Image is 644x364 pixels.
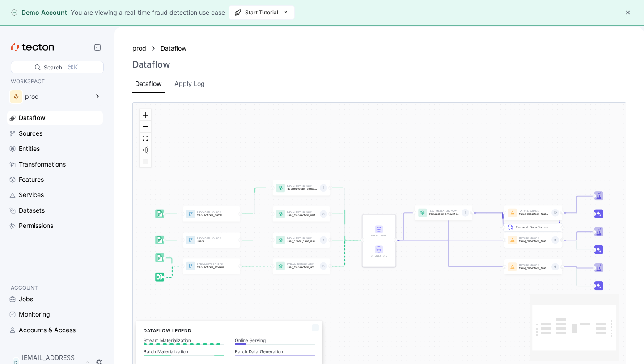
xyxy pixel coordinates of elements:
[11,61,104,73] div: Search⌘K
[144,327,315,334] h6: Dataflow Legend
[287,266,318,269] p: user_transaction_amount_totals
[19,190,44,200] div: Services
[197,212,228,214] p: Batch Data Source
[287,240,318,243] p: user_credit_card_issuer
[369,226,388,238] div: Online Store
[7,308,103,321] a: Monitoring
[415,206,472,221] a: Realtime Feature Viewtransaction_amount_is_higher_than_average1
[7,127,103,140] a: Sources
[320,184,327,192] div: 1
[560,267,593,286] g: Edge from featureService:fraud_detection_feature_service to Inference_featureService:fraud_detect...
[197,264,228,266] p: Stream Data Source
[19,294,33,304] div: Jobs
[394,213,413,240] g: Edge from STORE to featureView:transaction_amount_is_higher_than_average
[197,240,228,243] p: users
[287,214,318,217] p: user_transaction_metrics
[559,213,560,228] g: Edge from featureService:fraud_detection_feature_service:v2 to REQ_featureService:fraud_detection...
[182,233,240,248] div: BatchData Sourceusers
[135,79,162,89] div: Dataflow
[328,188,361,240] g: Edge from featureView:last_merchant_embedding to STORE
[19,113,46,123] div: Dataflow
[394,240,503,267] g: Edge from STORE to featureService:fraud_detection_feature_service
[429,212,460,215] p: transaction_amount_is_higher_than_average
[310,322,321,333] button: Close Legend Panel
[369,254,388,258] div: Offline Store
[68,62,78,72] div: ⌘K
[238,188,271,214] g: Edge from dataSource:transactions_batch to featureView:last_merchant_embedding
[229,5,295,20] button: Start Tutorial
[162,258,182,266] g: Edge from dataSource:transactions_stream_batch_source to dataSource:transactions_stream
[7,173,103,186] a: Features
[429,210,460,213] p: Realtime Feature View
[462,209,469,217] div: 1
[560,196,593,213] g: Edge from featureService:fraud_detection_feature_service:v2 to Trainer_featureService:fraud_detec...
[369,234,388,238] div: Online Store
[7,323,103,337] a: Accounts & Access
[7,111,103,124] a: Dataflow
[234,6,289,19] span: Start Tutorial
[140,109,151,121] button: zoom in
[272,259,330,274] a: Stream Feature Viewuser_transaction_amount_totals3
[504,233,562,248] a: Feature Servicefraud_detection_feature_service_streaming3
[320,262,327,270] div: 3
[287,238,318,240] p: Batch Feature View
[132,43,146,53] a: prod
[11,283,99,292] p: ACCOUNT
[182,206,240,222] div: BatchData Sourcetransactions_batch
[19,159,66,169] div: Transformations
[19,206,45,215] div: Datasets
[287,212,318,214] p: Batch Feature View
[71,8,225,17] div: You are viewing a real-time fraud detection use case
[287,264,318,266] p: Stream Feature View
[7,219,103,232] a: Permissions
[394,213,503,240] g: Edge from STORE to featureService:fraud_detection_feature_service:v2
[7,158,103,171] a: Transformations
[287,188,318,191] p: last_merchant_embedding
[163,266,182,278] g: Edge from dataSource:transactions_stream_stream_source to dataSource:transactions_stream
[272,206,330,222] a: Batch Feature Viewuser_transaction_metrics6
[44,63,62,72] div: Search
[140,133,151,144] button: fit view
[132,59,170,70] h3: Dataflow
[19,128,42,138] div: Sources
[272,233,330,248] a: Batch Feature Viewuser_credit_card_issuer1
[140,109,151,167] div: React Flow controls
[328,240,361,266] g: Edge from featureView:user_transaction_amount_totals to STORE
[235,338,315,343] p: Online Serving
[510,208,569,217] div: Request Data Source
[11,77,99,86] p: WORKSPACE
[19,325,76,335] div: Accounts & Access
[7,204,103,217] a: Datasets
[504,206,562,221] div: Feature Servicefraud_detection_feature_service:v212
[519,264,550,266] p: Feature Service
[504,259,562,274] a: Feature Servicefraud_detection_feature_service6
[7,188,103,201] a: Services
[182,259,240,274] a: StreamData Sourcetransactions_stream
[272,180,330,196] a: Batch Feature Viewlast_merchant_embedding1
[19,221,53,231] div: Permissions
[161,43,192,53] a: Dataflow
[516,225,558,262] div: Request Data Source
[140,121,151,133] button: zoom out
[560,213,593,214] g: Edge from featureService:fraud_detection_feature_service:v2 to Inference_featureService:fraud_det...
[19,175,44,184] div: Features
[328,214,361,240] g: Edge from featureView:user_transaction_metrics to STORE
[320,236,327,244] div: 1
[320,210,327,218] div: 6
[287,185,318,188] p: Batch Feature View
[197,214,228,217] p: transactions_batch
[560,267,593,268] g: Edge from featureService:fraud_detection_feature_service to Trainer_featureService:fraud_detectio...
[7,142,103,155] a: Entities
[11,8,67,17] div: Demo Account
[7,292,103,306] a: Jobs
